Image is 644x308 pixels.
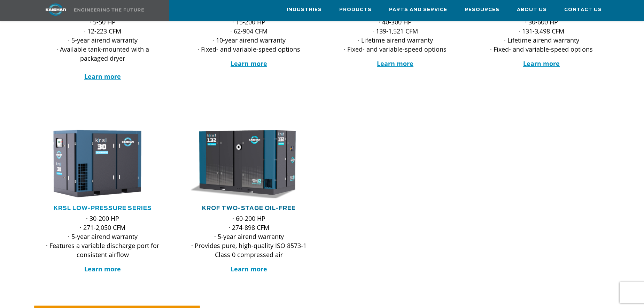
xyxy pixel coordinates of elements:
a: About Us [517,0,547,19]
a: Contact Us [564,0,602,19]
p: · 40-300 HP · 139-1,521 CFM · Lifetime airend warranty · Fixed- and variable-speed options [333,17,457,54]
span: Industries [287,6,322,14]
p: · 30-200 HP · 271-2,050 CFM · 5-year airend warranty · Features a variable discharge port for con... [41,214,165,259]
a: Learn more [84,72,121,81]
span: About Us [517,6,547,14]
a: Learn more [84,265,121,273]
img: Engineering the future [74,8,144,12]
p: · 15-200 HP · 62-904 CFM · 10-year airend warranty · Fixed- and variable-speed options [187,17,311,54]
img: krof132 [182,128,306,199]
span: Resources [465,6,499,14]
p: · 60-200 HP · 274-898 CFM · 5-year airend warranty · Provides pure, high-quality ISO 8573-1 Class... [187,214,311,259]
img: kaishan logo [30,3,82,16]
a: Products [339,0,372,19]
div: krof132 [187,128,311,199]
span: Parts and Service [389,6,447,14]
p: · 30-600 HP · 131-3,498 CFM · Lifetime airend warranty · Fixed- and variable-speed options [480,17,604,54]
p: · 5-50 HP · 12-223 CFM · 5-year airend warranty · Available tank-mounted with a packaged dryer [41,17,165,81]
img: krsl30 [36,128,160,199]
span: Products [339,6,372,14]
span: Contact Us [564,6,602,14]
a: KRSL Low-Pressure Series [54,205,152,211]
a: Industries [287,0,322,19]
a: Learn more [231,59,267,68]
a: KROF TWO-STAGE OIL-FREE [202,205,296,211]
a: Resources [465,0,499,19]
a: Learn more [523,59,560,68]
a: Learn more [231,265,267,273]
a: Parts and Service [389,0,447,19]
a: Learn more [377,59,413,68]
div: krsl30 [41,128,165,199]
